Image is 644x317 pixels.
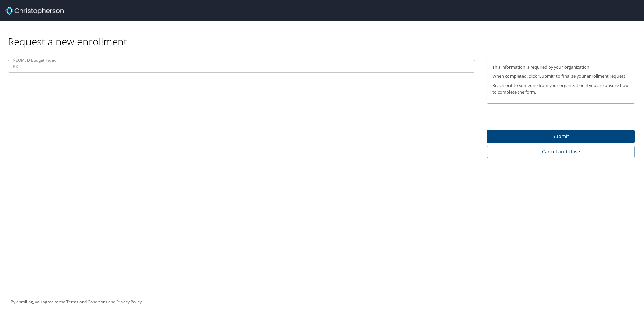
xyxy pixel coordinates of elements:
[487,130,635,143] button: Submit
[492,82,629,95] p: Reach out to someone from your organization if you are unsure how to complete the form.
[8,60,475,73] input: EX:
[8,21,640,48] div: Request a new enrollment
[5,7,64,15] img: cbt logo
[492,73,629,80] p: When completed, click “Submit” to finalize your enrollment request.
[492,132,629,141] span: Submit
[11,294,143,310] div: By enrolling, you agree to the and .
[487,146,635,158] button: Cancel and close
[116,299,142,305] a: Privacy Policy
[492,148,629,156] span: Cancel and close
[492,64,629,70] p: This information is required by your organization.
[66,299,107,305] a: Terms and Conditions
